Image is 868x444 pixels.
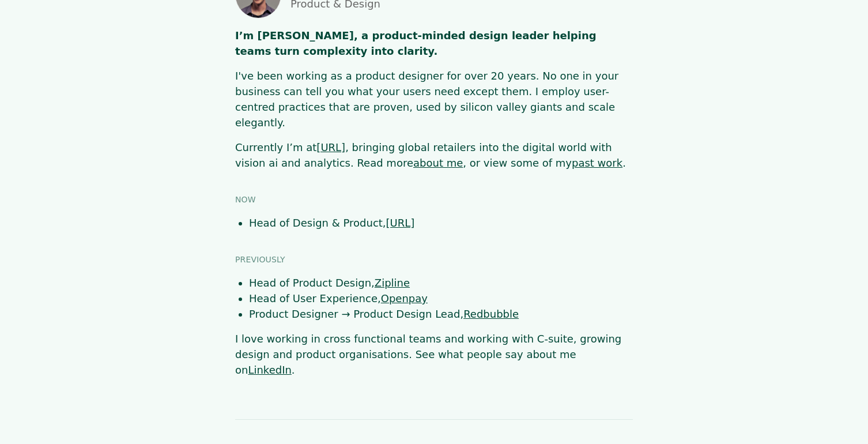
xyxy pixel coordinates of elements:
[386,217,415,229] a: [URL]
[235,68,633,130] p: I've been working as a product designer for over 20 years. No one in your business can tell you w...
[248,364,291,376] a: LinkedIn
[235,140,633,171] p: Currently I’m at , bringing global retailers into the digital world with vision ai and analytics....
[381,292,428,304] a: Openpay
[249,306,633,322] li: Product Designer → Product Design Lead,
[249,215,633,231] li: Head of Design & Product,
[375,277,410,289] a: Zipline
[413,157,463,169] a: about me
[235,29,597,57] strong: I’m [PERSON_NAME], a product-minded design leader helping teams turn complexity into clarity.
[235,331,633,378] p: I love working in cross functional teams and working with C-suite, growing design and product org...
[316,141,345,153] a: [URL]
[249,291,633,306] li: Head of User Experience,
[249,275,633,291] li: Head of Product Design,
[463,308,519,320] a: Redbubble
[235,254,633,266] h3: Previously
[572,157,622,169] a: past work
[235,194,633,206] h3: Now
